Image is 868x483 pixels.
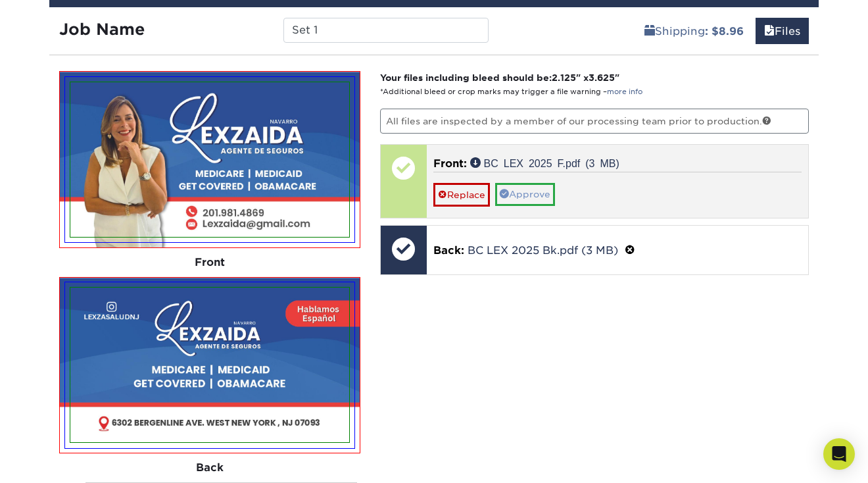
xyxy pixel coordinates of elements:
a: BC LEX 2025 F.pdf (3 MB) [470,157,619,168]
div: Open Intercom Messenger [823,438,855,470]
a: Approve [495,183,555,205]
span: Front: [433,157,467,170]
div: Front [59,248,360,277]
span: Back: [433,244,464,257]
p: All files are inspected by a member of our processing team prior to production. [380,109,809,134]
a: BC LEX 2025 Bk.pdf (3 MB) [468,244,618,257]
strong: Your files including bleed should be: " x " [380,72,619,83]
span: shipping [644,25,655,38]
b: : $8.96 [705,25,744,38]
strong: Job Name [59,20,145,39]
a: more info [607,88,642,96]
span: 2.125 [552,72,576,83]
span: files [764,25,775,38]
input: Enter a job name [283,18,488,43]
a: Files [756,18,809,44]
small: *Additional bleed or crop marks may trigger a file warning – [380,88,642,96]
div: Back [59,453,360,482]
a: Shipping: $8.96 [636,18,752,44]
a: Replace [433,183,490,206]
span: 3.625 [589,72,615,83]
